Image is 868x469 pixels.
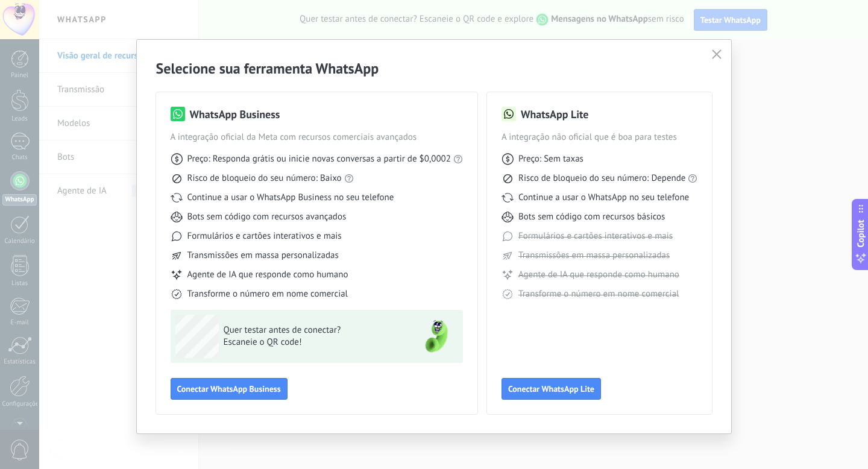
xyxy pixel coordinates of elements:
[187,211,347,223] span: Bots sem código com recursos avançados
[171,378,288,400] button: Conectar WhatsApp Business
[224,324,400,336] span: Quer testar antes de conectar?
[518,269,679,281] span: Agente de IA que responde como humano
[171,131,463,143] span: A integração oficial da Meta com recursos comerciais avançados
[518,211,665,223] span: Bots sem código com recursos básicos
[187,230,342,242] span: Formulários e cartões interativos e mais
[187,153,451,165] span: Preço: Responda grátis ou inicie novas conversas a partir de $0,0002
[415,315,458,358] img: green-phone.png
[502,131,698,143] span: A integração não oficial que é boa para testes
[224,336,400,348] span: Escaneie o QR code!
[518,153,583,165] span: Preço: Sem taxas
[518,192,689,204] span: Continue a usar o WhatsApp no seu telefone
[187,192,394,204] span: Continue a usar o WhatsApp Business no seu telefone
[508,385,594,393] span: Conectar WhatsApp Lite
[518,230,673,242] span: Formulários e cartões interativos e mais
[187,288,348,300] span: Transforme o número em nome comercial
[518,172,686,184] span: Risco de bloqueio do seu número: Depende
[187,269,348,281] span: Agente de IA que responde como humano
[502,378,601,400] button: Conectar WhatsApp Lite
[855,220,867,248] span: Copilot
[518,288,679,300] span: Transforme o número em nome comercial
[518,250,670,262] span: Transmissões em massa personalizadas
[156,59,712,78] h2: Selecione sua ferramenta WhatsApp
[177,385,281,393] span: Conectar WhatsApp Business
[190,107,280,122] h3: WhatsApp Business
[187,250,339,262] span: Transmissões em massa personalizadas
[187,172,342,184] span: Risco de bloqueio do seu número: Baixo
[521,107,588,122] h3: WhatsApp Lite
